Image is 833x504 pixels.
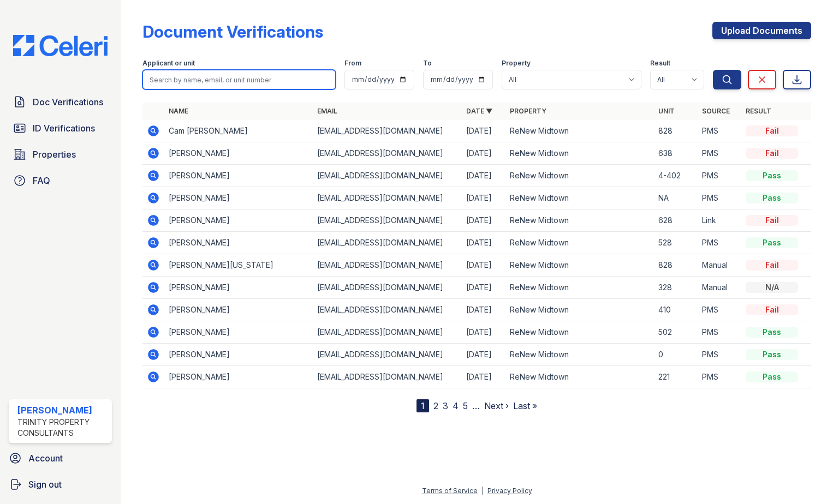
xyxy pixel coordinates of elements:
[505,321,654,344] td: ReNew Midtown
[654,232,698,254] td: 528
[164,366,313,388] td: [PERSON_NAME]
[746,237,798,248] div: Pass
[462,232,505,254] td: [DATE]
[313,277,461,299] td: [EMAIL_ADDRESS][DOMAIN_NAME]
[698,209,741,232] td: Link
[33,95,103,109] span: Doc Verifications
[654,165,698,187] td: 4-402
[4,35,116,56] img: CE_Logo_Blue-a8612792a0a2168367f1c8372b55b34899dd931a85d93a1a3d3e32e68fde9ad4.png
[505,165,654,187] td: ReNew Midtown
[33,122,95,135] span: ID Verifications
[313,254,461,277] td: [EMAIL_ADDRESS][DOMAIN_NAME]
[9,143,112,165] a: Properties
[505,209,654,232] td: ReNew Midtown
[28,452,63,465] span: Account
[654,344,698,366] td: 0
[698,120,741,142] td: PMS
[510,107,546,115] a: Property
[654,142,698,165] td: 638
[169,107,188,115] a: Name
[422,487,478,495] a: Terms of Service
[462,299,505,321] td: [DATE]
[746,282,798,293] div: N/A
[313,344,461,366] td: [EMAIL_ADDRESS][DOMAIN_NAME]
[164,165,313,187] td: [PERSON_NAME]
[746,215,798,226] div: Fail
[698,321,741,344] td: PMS
[164,187,313,209] td: [PERSON_NAME]
[505,142,654,165] td: ReNew Midtown
[462,187,505,209] td: [DATE]
[513,400,537,411] a: Last »
[17,404,108,417] div: [PERSON_NAME]
[698,165,741,187] td: PMS
[164,142,313,165] td: [PERSON_NAME]
[9,117,112,139] a: ID Verifications
[164,321,313,344] td: [PERSON_NAME]
[484,400,509,411] a: Next ›
[142,70,336,89] input: Search by name, email, or unit number
[654,187,698,209] td: NA
[9,170,112,191] a: FAQ
[698,277,741,299] td: Manual
[416,399,429,412] div: 1
[4,473,116,495] a: Sign out
[746,327,798,338] div: Pass
[654,209,698,232] td: 628
[702,107,730,115] a: Source
[313,321,461,344] td: [EMAIL_ADDRESS][DOMAIN_NAME]
[505,187,654,209] td: ReNew Midtown
[746,125,798,136] div: Fail
[164,232,313,254] td: [PERSON_NAME]
[746,170,798,181] div: Pass
[462,321,505,344] td: [DATE]
[17,417,108,439] div: Trinity Property Consultants
[698,366,741,388] td: PMS
[654,321,698,344] td: 502
[164,120,313,142] td: Cam [PERSON_NAME]
[472,399,480,412] span: …
[313,142,461,165] td: [EMAIL_ADDRESS][DOMAIN_NAME]
[344,59,361,68] label: From
[746,148,798,159] div: Fail
[142,59,195,68] label: Applicant or unit
[317,107,337,115] a: Email
[466,107,492,115] a: Date ▼
[746,107,771,115] a: Result
[462,366,505,388] td: [DATE]
[698,254,741,277] td: Manual
[462,344,505,366] td: [DATE]
[505,366,654,388] td: ReNew Midtown
[164,209,313,232] td: [PERSON_NAME]
[164,277,313,299] td: [PERSON_NAME]
[746,193,798,203] div: Pass
[654,299,698,321] td: 410
[746,371,798,382] div: Pass
[453,400,459,411] a: 4
[313,299,461,321] td: [EMAIL_ADDRESS][DOMAIN_NAME]
[462,277,505,299] td: [DATE]
[698,299,741,321] td: PMS
[505,254,654,277] td: ReNew Midtown
[698,142,741,165] td: PMS
[164,344,313,366] td: [PERSON_NAME]
[462,254,505,277] td: [DATE]
[712,22,811,39] a: Upload Documents
[142,22,323,41] div: Document Verifications
[746,304,798,315] div: Fail
[462,209,505,232] td: [DATE]
[462,142,505,165] td: [DATE]
[433,400,438,411] a: 2
[28,478,62,491] span: Sign out
[698,344,741,366] td: PMS
[9,91,112,113] a: Doc Verifications
[313,209,461,232] td: [EMAIL_ADDRESS][DOMAIN_NAME]
[505,299,654,321] td: ReNew Midtown
[313,120,461,142] td: [EMAIL_ADDRESS][DOMAIN_NAME]
[443,400,448,411] a: 3
[505,120,654,142] td: ReNew Midtown
[505,277,654,299] td: ReNew Midtown
[505,232,654,254] td: ReNew Midtown
[654,254,698,277] td: 828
